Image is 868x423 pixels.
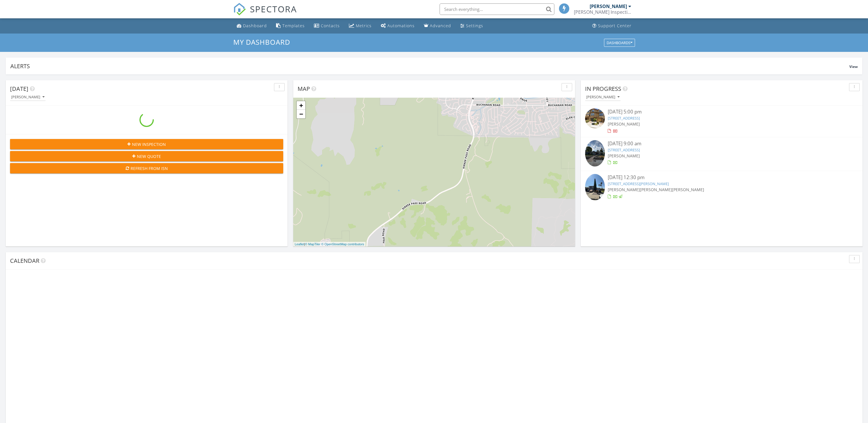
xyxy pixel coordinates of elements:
[10,151,283,161] button: New Quote
[233,3,246,15] img: The Best Home Inspection Software - Spectora
[293,242,366,247] div: |
[585,140,605,167] img: 9288022%2Fcover_photos%2FF9xZG2gqqgu4aaRsoFrW%2Fsmall.jpg
[137,153,161,159] span: New Quote
[672,187,704,192] span: [PERSON_NAME]
[608,181,669,186] a: [STREET_ADDRESS][PERSON_NAME]
[356,23,372,28] div: Metrics
[297,101,305,110] a: Zoom in
[608,121,640,127] span: [PERSON_NAME]
[574,9,631,15] div: Ramey's Inspection Services LLC
[282,23,305,28] div: Templates
[585,93,621,101] button: [PERSON_NAME]
[10,163,283,173] button: Refresh from ISN
[234,21,269,31] a: Dashboard
[466,23,483,28] div: Settings
[347,21,374,31] a: Metrics
[608,115,640,121] a: [STREET_ADDRESS]
[243,23,267,28] div: Dashboard
[585,108,858,134] a: [DATE] 5:00 pm [STREET_ADDRESS] [PERSON_NAME]
[598,23,632,28] div: Support Center
[233,8,297,20] a: SPECTORA
[604,39,635,47] button: Dashboards
[458,21,486,31] a: Settings
[640,187,672,192] span: [PERSON_NAME]
[607,41,632,45] div: Dashboards
[590,21,634,31] a: Support Center
[10,93,46,101] button: [PERSON_NAME]
[440,3,554,15] input: Search everything...
[608,147,640,152] a: [STREET_ADDRESS]
[585,108,605,128] img: streetview
[849,64,858,69] span: View
[321,23,340,28] div: Contacts
[422,21,453,31] a: Advanced
[250,3,297,15] span: SPECTORA
[274,21,307,31] a: Templates
[10,139,283,149] button: New Inspection
[305,242,321,246] a: © MapTiler
[15,165,279,171] div: Refresh from ISN
[585,140,858,168] a: [DATE] 9:00 am [STREET_ADDRESS] [PERSON_NAME]
[11,95,44,99] div: [PERSON_NAME]
[297,110,305,118] a: Zoom out
[608,108,835,115] div: [DATE] 5:00 pm
[585,174,605,200] img: 9274942%2Fcover_photos%2FaKBhgWfvVonR1ntyplM9%2Fsmall.jpg
[590,3,627,9] div: [PERSON_NAME]
[585,85,621,93] span: In Progress
[295,242,304,246] a: Leaflet
[312,21,342,31] a: Contacts
[10,257,39,265] span: Calendar
[430,23,451,28] div: Advanced
[132,141,166,147] span: New Inspection
[298,85,310,93] span: Map
[10,85,28,93] span: [DATE]
[321,242,364,246] a: © OpenStreetMap contributors
[608,140,835,147] div: [DATE] 9:00 am
[387,23,415,28] div: Automations
[378,21,417,31] a: Automations (Basic)
[608,187,640,192] span: [PERSON_NAME]
[608,153,640,158] span: [PERSON_NAME]
[10,62,849,70] div: Alerts
[608,174,835,181] div: [DATE] 12:30 pm
[233,37,290,47] span: My Dashboard
[586,95,620,99] div: [PERSON_NAME]
[585,174,858,202] a: [DATE] 12:30 pm [STREET_ADDRESS][PERSON_NAME] [PERSON_NAME][PERSON_NAME][PERSON_NAME]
